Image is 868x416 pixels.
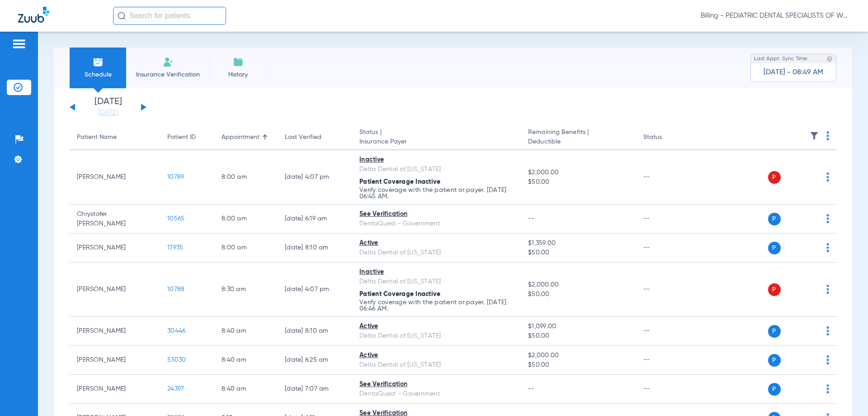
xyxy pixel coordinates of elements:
[359,239,514,248] div: Active
[70,150,160,205] td: [PERSON_NAME]
[359,219,514,229] div: DentaQuest - Government
[528,248,628,258] span: $50.00
[636,125,697,150] th: Status
[81,97,135,117] li: [DATE]
[826,214,829,223] img: group-dot-blue.svg
[768,283,781,296] span: P
[167,133,207,142] div: Patient ID
[636,150,697,205] td: --
[214,205,278,234] td: 8:00 AM
[18,7,49,23] img: Zuub Logo
[285,133,321,142] div: Last Verified
[167,215,184,222] span: 10565
[222,133,270,142] div: Appointment
[214,346,278,375] td: 8:40 AM
[118,12,126,20] img: Search Icon
[214,375,278,404] td: 8:40 AM
[70,317,160,346] td: [PERSON_NAME]
[359,187,514,200] p: Verify coverage with the patient or payer. [DATE] 06:45 AM.
[167,244,183,251] span: 17935
[278,150,352,205] td: [DATE] 4:07 PM
[70,205,160,234] td: Chrystofer [PERSON_NAME]
[359,299,514,312] p: Verify coverage with the patient or payer. [DATE] 06:46 AM.
[636,234,697,263] td: --
[163,57,174,67] img: Manual Insurance Verification
[528,280,628,290] span: $2,000.00
[528,331,628,341] span: $50.00
[167,328,185,334] span: 30446
[113,7,226,25] input: Search for patients
[768,242,781,254] span: P
[810,131,819,140] img: filter.svg
[214,317,278,346] td: 8:40 AM
[359,331,514,341] div: Delta Dental of [US_STATE]
[636,317,697,346] td: --
[278,205,352,234] td: [DATE] 6:19 AM
[214,234,278,263] td: 8:00 AM
[826,172,829,182] img: group-dot-blue.svg
[826,243,829,252] img: group-dot-blue.svg
[167,174,184,180] span: 10789
[768,213,781,225] span: P
[826,355,829,364] img: group-dot-blue.svg
[278,263,352,317] td: [DATE] 4:07 PM
[636,346,697,375] td: --
[167,133,196,142] div: Patient ID
[359,248,514,258] div: Delta Dental of [US_STATE]
[359,351,514,360] div: Active
[359,277,514,287] div: Delta Dental of [US_STATE]
[278,346,352,375] td: [DATE] 6:25 AM
[233,57,244,67] img: History
[359,155,514,165] div: Inactive
[528,137,628,147] span: Deductible
[81,108,135,117] a: [DATE]
[528,168,628,177] span: $2,000.00
[359,137,514,147] span: Insurance Payer
[217,70,259,79] span: History
[167,286,184,292] span: 10788
[528,239,628,248] span: $1,359.00
[521,125,636,150] th: Remaining Benefits |
[222,133,259,142] div: Appointment
[70,375,160,404] td: [PERSON_NAME]
[359,360,514,370] div: Delta Dental of [US_STATE]
[352,125,521,150] th: Status |
[359,322,514,331] div: Active
[359,210,514,219] div: See Verification
[826,326,829,335] img: group-dot-blue.svg
[167,386,184,392] span: 24397
[768,171,781,184] span: P
[528,386,535,392] span: --
[214,150,278,205] td: 8:00 AM
[528,177,628,187] span: $50.00
[12,38,26,49] img: hamburger-icon
[359,389,514,399] div: DentaQuest - Government
[214,263,278,317] td: 8:30 AM
[278,234,352,263] td: [DATE] 8:10 AM
[823,373,868,416] iframe: Chat Widget
[285,133,345,142] div: Last Verified
[764,68,823,77] span: [DATE] - 08:49 AM
[70,346,160,375] td: [PERSON_NAME]
[754,54,808,63] span: Last Appt. Sync Time:
[528,290,628,299] span: $50.00
[768,325,781,338] span: P
[528,322,628,331] span: $1,099.00
[636,263,697,317] td: --
[359,291,440,297] span: Patient Coverage Inactive
[768,354,781,367] span: P
[70,234,160,263] td: [PERSON_NAME]
[359,179,440,185] span: Patient Coverage Inactive
[278,375,352,404] td: [DATE] 7:07 AM
[77,133,153,142] div: Patient Name
[701,11,850,20] span: Billing - PEDIATRIC DENTAL SPECIALISTS OF WESTERN [US_STATE]
[359,380,514,389] div: See Verification
[359,268,514,277] div: Inactive
[76,70,119,79] span: Schedule
[359,165,514,174] div: Delta Dental of [US_STATE]
[826,285,829,294] img: group-dot-blue.svg
[826,56,833,62] img: last sync help info
[636,375,697,404] td: --
[528,215,535,222] span: --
